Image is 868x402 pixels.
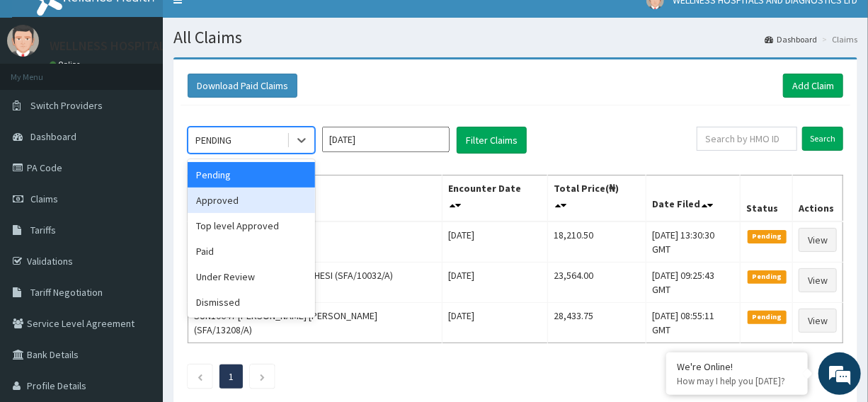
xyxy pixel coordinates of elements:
[741,176,793,222] th: Status
[457,127,527,154] button: Filter Claims
[188,239,315,264] div: Paid
[229,370,234,383] a: Page 1 is your current page
[322,127,450,152] input: Select Month and Year
[799,309,837,333] a: View
[188,289,315,315] div: Dismissed
[646,222,740,263] td: [DATE] 13:30:30 GMT
[188,264,315,289] div: Under Review
[646,303,740,343] td: [DATE] 08:55:11 GMT
[646,263,740,303] td: [DATE] 09:25:43 GMT
[442,263,548,303] td: [DATE]
[188,162,315,188] div: Pending
[188,222,442,263] td: Queen Ini (SFL/10055/E)
[799,268,837,292] a: View
[50,40,301,52] p: WELLNESS HOSPITALS AND DIAGNOSTICS LTD
[748,230,787,243] span: Pending
[646,176,740,222] th: Date Filed
[188,74,297,98] button: Download Paid Claims
[197,370,203,383] a: Previous page
[442,303,548,343] td: [DATE]
[548,303,646,343] td: 28,433.75
[7,25,39,57] img: User Image
[765,33,817,45] a: Dashboard
[7,259,270,309] textarea: Type your message and hit 'Enter'
[818,33,857,45] li: Claims
[26,71,57,106] img: d_794563401_company_1708531726252_794563401
[188,188,315,213] div: Approved
[188,176,442,222] th: Name
[74,79,238,98] div: Chat with us now
[30,130,76,143] span: Dashboard
[188,213,315,239] div: Top level Approved
[548,176,646,222] th: Total Price(₦)
[799,228,837,252] a: View
[30,99,103,112] span: Switch Providers
[802,127,843,151] input: Search
[30,224,56,236] span: Tariffs
[442,176,548,222] th: Encounter Date
[188,303,442,343] td: SUN10647 [PERSON_NAME] [PERSON_NAME] (SFA/13208/A)
[232,7,266,41] div: Minimize live chat window
[783,74,843,98] a: Add Claim
[677,360,797,373] div: We're Online!
[442,222,548,263] td: [DATE]
[30,286,103,299] span: Tariff Negotiation
[548,263,646,303] td: 23,564.00
[173,28,857,47] h1: All Claims
[697,127,797,151] input: Search by HMO ID
[677,375,797,387] p: How may I help you today?
[195,133,232,147] div: PENDING
[792,176,843,222] th: Actions
[82,115,195,258] span: We're online!
[188,263,442,303] td: SUN3055 [PERSON_NAME] ECHESI (SFA/10032/A)
[259,370,265,383] a: Next page
[30,193,58,205] span: Claims
[50,59,84,69] a: Online
[748,311,787,323] span: Pending
[748,270,787,283] span: Pending
[548,222,646,263] td: 18,210.50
